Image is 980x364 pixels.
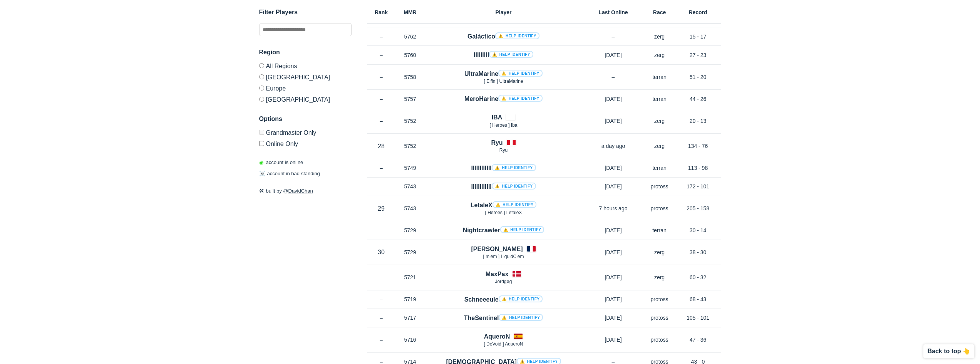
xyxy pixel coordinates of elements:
[644,226,675,234] p: terran
[492,183,536,190] a: ⚠️ Help identify
[583,226,644,234] p: [DATE]
[644,73,675,81] p: terran
[675,10,721,15] h6: Record
[396,164,425,172] p: 5749
[367,164,396,172] p: –
[396,117,425,125] p: 5752
[675,314,721,322] p: 105 - 101
[675,248,721,256] p: 38 - 30
[259,170,320,178] p: account in bad standing
[396,295,425,303] p: 5719
[583,164,644,172] p: [DATE]
[499,148,508,153] span: Ryu
[259,94,352,103] label: [GEOGRAPHIC_DATA]
[583,273,644,281] p: [DATE]
[259,82,352,94] label: Europe
[583,142,644,150] p: a day ago
[484,79,523,84] span: [ Elfin ] UltraMarine
[644,314,675,322] p: protoss
[471,245,523,253] h4: [PERSON_NAME]
[675,205,721,212] p: 205 - 158
[463,226,544,235] h4: Nightcrawler
[396,51,425,59] p: 5760
[367,314,396,322] p: –
[259,159,303,166] p: account is online
[675,295,721,303] p: 68 - 43
[464,314,543,322] h4: TheSentinel
[493,201,537,208] a: ⚠️ Help identify
[425,10,583,15] h6: Player
[367,183,396,190] p: –
[675,51,721,59] p: 27 - 23
[644,248,675,256] p: zerg
[492,164,536,171] a: ⚠️ Help identify
[396,314,425,322] p: 5717
[489,51,533,58] a: ⚠️ Help identify
[675,33,721,40] p: 15 - 17
[644,33,675,40] p: zerg
[367,51,396,59] p: –
[259,8,352,17] h3: Filter Players
[464,94,543,103] h4: MeroHarine
[396,248,425,256] p: 5729
[259,71,352,82] label: [GEOGRAPHIC_DATA]
[367,10,396,15] h6: Rank
[396,205,425,212] p: 5743
[259,86,264,91] input: Europe
[259,130,352,138] label: Only Show accounts currently in Grandmaster
[396,142,425,150] p: 5752
[644,183,675,190] p: protoss
[259,63,264,68] input: All Regions
[644,51,675,59] p: zerg
[396,73,425,81] p: 5758
[484,341,523,347] span: [ DeVoid ] AqueroN
[644,336,675,344] p: protoss
[583,117,644,125] p: [DATE]
[396,10,425,15] h6: MMR
[498,70,543,77] a: ⚠️ Help identify
[675,183,721,190] p: 172 - 101
[644,273,675,281] p: zerg
[367,204,396,213] p: 29
[583,314,644,322] p: [DATE]
[583,183,644,190] p: [DATE]
[259,159,263,165] span: ◉
[396,95,425,103] p: 5757
[471,201,537,210] h4: LetaleX
[583,336,644,344] p: [DATE]
[675,336,721,344] p: 47 - 36
[644,295,675,303] p: protoss
[583,33,644,40] p: –
[485,210,522,215] span: [ Heroes ] LetaleX
[367,336,396,344] p: –
[367,248,396,257] p: 30
[675,226,721,234] p: 30 - 14
[474,50,533,59] h4: lllllllll
[367,226,396,234] p: –
[675,73,721,81] p: 51 - 20
[464,295,543,304] h4: Schneeeule
[367,117,396,125] p: –
[396,33,425,40] p: 5762
[259,48,352,57] h3: Region
[288,188,313,194] a: DavidChan
[583,295,644,303] p: [DATE]
[583,73,644,81] p: –
[499,314,543,321] a: ⚠️ Help identify
[259,187,352,195] p: built by @
[583,10,644,15] h6: Last Online
[491,138,503,147] h4: Ryu
[259,114,352,124] h3: Options
[367,33,396,40] p: –
[675,117,721,125] p: 20 - 13
[675,142,721,150] p: 134 - 76
[644,142,675,150] p: zerg
[644,95,675,103] p: terran
[927,348,970,354] p: Back to top 👆
[583,205,644,212] p: 7 hours ago
[500,226,544,233] a: ⚠️ Help identify
[644,117,675,125] p: zerg
[367,273,396,281] p: –
[583,248,644,256] p: [DATE]
[367,295,396,303] p: –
